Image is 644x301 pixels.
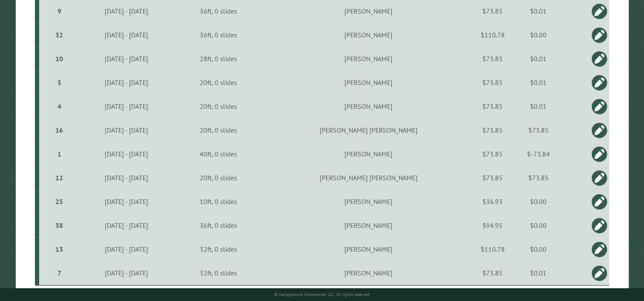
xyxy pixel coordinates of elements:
td: 20ft, 0 slides [176,166,261,190]
td: [PERSON_NAME] [261,190,476,213]
td: $0.00 [509,190,567,213]
td: $110.78 [475,23,509,47]
div: 4 [43,102,76,111]
td: $73.85 [475,94,509,118]
td: [PERSON_NAME] [261,142,476,166]
td: 20ft, 0 slides [176,94,261,118]
td: $36.93 [475,190,509,213]
div: [DATE] - [DATE] [79,150,175,158]
div: 1 [43,150,76,158]
td: $73.85 [475,261,509,285]
div: [DATE] - [DATE] [79,7,175,15]
td: $0.01 [509,261,567,285]
div: [DATE] - [DATE] [79,173,175,182]
div: 9 [43,7,76,15]
div: 10 [43,54,76,63]
td: $0.00 [509,23,567,47]
div: [DATE] - [DATE] [79,126,175,134]
td: $73.85 [509,166,567,190]
td: $73.85 [475,71,509,94]
td: [PERSON_NAME] [261,237,476,261]
td: $0.01 [509,47,567,71]
td: [PERSON_NAME] [PERSON_NAME] [261,118,476,142]
td: $110.78 [475,237,509,261]
div: [DATE] - [DATE] [79,78,175,87]
div: [DATE] - [DATE] [79,102,175,111]
td: [PERSON_NAME] [261,213,476,237]
div: [DATE] - [DATE] [79,54,175,63]
td: $73.85 [475,166,509,190]
td: 32ft, 0 slides [176,237,261,261]
td: 28ft, 0 slides [176,47,261,71]
div: 7 [43,269,76,277]
td: 40ft, 0 slides [176,142,261,166]
div: [DATE] - [DATE] [79,245,175,253]
td: $0.01 [509,94,567,118]
div: [DATE] - [DATE] [79,221,175,230]
td: $-73.84 [509,142,567,166]
div: [DATE] - [DATE] [79,197,175,206]
td: [PERSON_NAME] [PERSON_NAME] [261,166,476,190]
td: $0.00 [509,213,567,237]
td: [PERSON_NAME] [261,261,476,285]
div: 5 [43,78,76,87]
td: 20ft, 0 slides [176,118,261,142]
td: 10ft, 0 slides [176,190,261,213]
td: $73.85 [475,118,509,142]
td: $73.85 [475,142,509,166]
td: $0.01 [509,71,567,94]
small: © Campground Commander LLC. All rights reserved. [274,292,370,297]
div: 16 [43,126,76,134]
td: $0.00 [509,237,567,261]
div: 13 [43,245,76,253]
td: [PERSON_NAME] [261,71,476,94]
div: [DATE] - [DATE] [79,31,175,39]
td: 36ft, 0 slides [176,23,261,47]
div: 38 [43,221,76,230]
td: 36ft, 0 slides [176,213,261,237]
td: 20ft, 0 slides [176,71,261,94]
div: 25 [43,197,76,206]
td: [PERSON_NAME] [261,94,476,118]
td: [PERSON_NAME] [261,47,476,71]
div: 32 [43,31,76,39]
td: $94.95 [475,213,509,237]
div: [DATE] - [DATE] [79,269,175,277]
td: $73.85 [509,118,567,142]
td: [PERSON_NAME] [261,23,476,47]
td: 32ft, 0 slides [176,261,261,285]
td: $73.85 [475,47,509,71]
div: 12 [43,173,76,182]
